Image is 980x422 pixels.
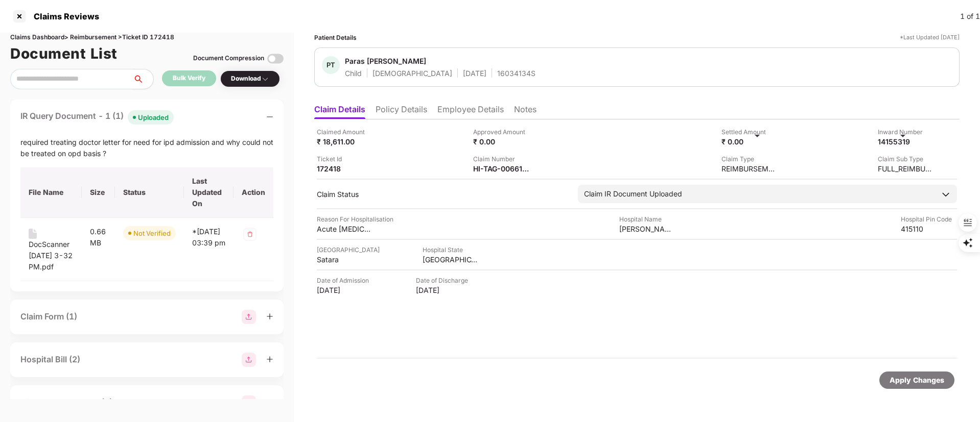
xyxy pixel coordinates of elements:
div: [DATE] [416,285,472,295]
div: [DATE] [317,285,373,295]
th: Status [115,167,184,218]
img: svg+xml;base64,PHN2ZyBpZD0iRHJvcGRvd24tMzJ4MzIiIHhtbG5zPSJodHRwOi8vd3d3LnczLm9yZy8yMDAwL3N2ZyIgd2... [261,75,269,83]
div: Settled Amount [721,127,778,137]
div: Claim Sub Type [878,154,934,164]
div: Claims Dashboard > Reimbursement > Ticket ID 172418 [10,33,284,42]
div: Hospital Bill (2) [20,353,80,366]
li: Claim Details [314,104,365,119]
div: Paras [PERSON_NAME] [345,56,426,66]
div: Claim IR Document Uploaded [584,188,682,200]
div: IR Query Document - 1 (1) [20,110,174,125]
th: Last Updated On [184,167,234,218]
div: Inward Number [878,127,934,137]
div: Download [231,74,269,84]
div: Approved Amount [473,127,529,137]
div: 172418 [317,164,373,173]
div: Document Compression [193,54,264,63]
div: Child [345,68,362,78]
div: FULL_REIMBURSEMENT [878,164,934,173]
div: Claim Form (1) [20,310,77,323]
div: Discharge Summary (1) [20,396,112,409]
li: Notes [514,104,536,119]
h1: Document List [10,42,118,65]
div: Date of Discharge [416,276,472,285]
th: File Name [20,167,82,218]
div: HI-TAG-006617392(0) [473,164,529,173]
div: 1 of 1 [960,11,980,22]
div: Claim Type [721,154,778,164]
div: Hospital Name [619,214,675,224]
div: ₹ 0.00 [721,137,778,146]
li: Policy Details [376,104,427,119]
span: search [132,75,153,83]
div: Not Verified [133,228,171,238]
div: [PERSON_NAME][GEOGRAPHIC_DATA] [619,224,675,234]
div: *[DATE] 03:39 pm [192,226,225,249]
div: ₹ 18,611.00 [317,137,373,146]
li: Employee Details [437,104,504,119]
div: Hospital Pin Code [901,214,957,224]
div: Apply Changes [890,375,944,386]
div: DocScanner [DATE] 3-32 PM.pdf [29,239,74,272]
div: [DATE] [463,68,486,78]
div: ₹ 0.00 [473,137,529,146]
div: 16034134S [497,68,535,78]
img: svg+xml;base64,PHN2ZyBpZD0iR3JvdXBfMjg4MTMiIGRhdGEtbmFtZT0iR3JvdXAgMjg4MTMiIHhtbG5zPSJodHRwOi8vd3... [242,310,256,324]
div: Claim Number [473,154,529,164]
div: Hospital State [423,245,479,255]
div: Uploaded [138,112,169,122]
img: svg+xml;base64,PHN2ZyBpZD0iR3JvdXBfMjg4MTMiIGRhdGEtbmFtZT0iR3JvdXAgMjg4MTMiIHhtbG5zPSJodHRwOi8vd3... [242,395,256,410]
div: 0.66 MB [90,226,107,249]
button: search [132,69,154,89]
div: *Last Updated [DATE] [900,33,960,42]
div: 14155319 [878,137,934,146]
img: downArrowIcon [941,189,951,200]
th: Action [234,167,273,218]
img: svg+xml;base64,PHN2ZyBpZD0iVG9nZ2xlLTMyeDMyIiB4bWxucz0iaHR0cDovL3d3dy53My5vcmcvMjAwMC9zdmciIHdpZH... [267,51,284,67]
span: plus [266,399,273,406]
div: Acute [MEDICAL_DATA] [317,224,373,234]
div: [GEOGRAPHIC_DATA] [317,245,380,255]
div: PT [322,56,340,74]
img: svg+xml;base64,PHN2ZyB4bWxucz0iaHR0cDovL3d3dy53My5vcmcvMjAwMC9zdmciIHdpZHRoPSIzMiIgaGVpZ2h0PSIzMi... [242,226,258,242]
span: plus [266,313,273,320]
div: Reason For Hospitalisation [317,214,393,224]
div: [GEOGRAPHIC_DATA] [423,255,479,264]
div: Claimed Amount [317,127,373,137]
div: Ticket Id [317,154,373,164]
div: Patient Details [314,33,357,42]
div: [DEMOGRAPHIC_DATA] [372,68,452,78]
th: Size [82,167,115,218]
div: Claim Status [317,189,568,199]
div: Date of Admission [317,276,373,285]
div: REIMBURSEMENT [721,164,778,173]
img: svg+xml;base64,PHN2ZyB4bWxucz0iaHR0cDovL3d3dy53My5vcmcvMjAwMC9zdmciIHdpZHRoPSIxNiIgaGVpZ2h0PSIyMC... [29,229,37,239]
div: Bulk Verify [173,73,205,83]
img: svg+xml;base64,PHN2ZyBpZD0iR3JvdXBfMjg4MTMiIGRhdGEtbmFtZT0iR3JvdXAgMjg4MTMiIHhtbG5zPSJodHRwOi8vd3... [242,353,256,367]
span: minus [266,113,273,120]
span: plus [266,356,273,363]
div: Satara [317,255,373,264]
div: Claims Reviews [28,11,99,21]
div: 415110 [901,224,957,234]
div: required treating doctor letter for need for ipd admission and why could not be treated on opd ba... [20,137,273,159]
